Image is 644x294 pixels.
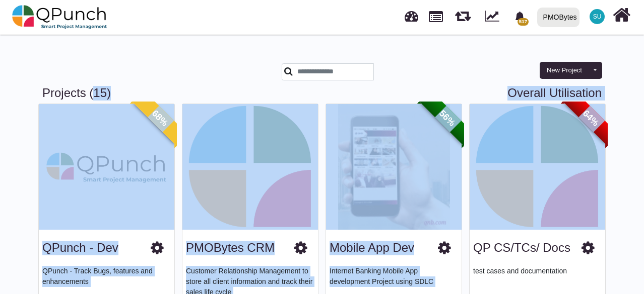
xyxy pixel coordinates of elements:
h3: QPunch - Dev [42,241,118,255]
a: SU [584,1,611,33]
a: bell fill517 [508,1,533,32]
a: QPunch - Dev [42,241,118,254]
i: Home [613,6,630,25]
div: Notification [511,8,529,26]
div: Dynamic Report [480,1,508,34]
h3: PMOBytes CRM [186,241,275,255]
span: 517 [518,18,528,26]
span: 56% [419,90,475,146]
a: Overall Utilisation [507,86,602,101]
a: Mobile App Dev [330,241,414,254]
svg: bell fill [514,12,525,22]
span: Dashboard [405,6,418,21]
span: Safi Ullah [590,9,605,24]
span: 68% [132,90,188,146]
h3: Mobile App Dev [330,241,414,255]
h3: QP CS/TCs/ Docs [473,241,570,255]
img: qpunch-sp.fa6292f.png [12,2,107,32]
a: PMOBytes [533,1,584,34]
a: PMOBytes CRM [186,241,275,254]
span: 64% [563,90,619,146]
div: PMOBytes [543,9,577,26]
button: New Project [540,62,589,79]
span: Iteration [455,5,471,22]
a: QP CS/TCs/ Docs [473,241,570,254]
span: SU [593,14,602,20]
h3: Projects (15) [42,86,602,101]
span: Projects [429,7,443,22]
